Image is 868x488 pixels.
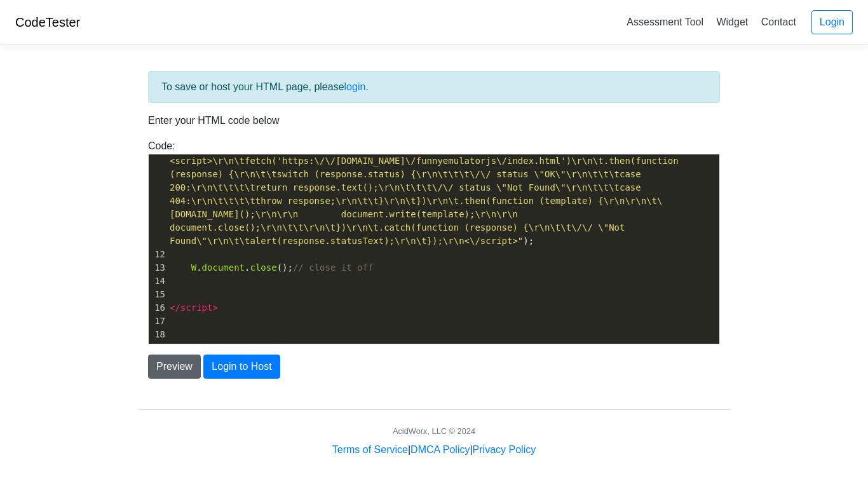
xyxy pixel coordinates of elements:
a: Widget [711,11,753,32]
div: 16 [149,301,167,315]
span: W [191,262,196,273]
span: . . (); [170,262,373,273]
a: Login [811,10,853,34]
p: Enter your HTML code below [148,113,720,128]
a: Privacy Policy [473,444,536,455]
span: script [180,302,213,313]
div: 15 [149,288,167,301]
span: // close it off [293,262,373,273]
div: 14 [149,274,167,288]
a: DMCA Policy [410,444,470,455]
a: Terms of Service [332,444,408,455]
div: | | [332,442,536,457]
div: AcidWorx, LLC © 2024 [393,425,475,437]
div: 17 [149,315,167,328]
div: 13 [149,261,167,274]
span: > [212,302,217,313]
span: document [202,262,245,273]
a: Contact [756,11,801,32]
div: Code: [139,139,729,344]
a: login [344,81,366,92]
button: Login to Host [203,355,280,379]
button: Preview [148,355,201,379]
a: CodeTester [15,15,80,29]
div: To save or host your HTML page, please . [148,71,720,103]
div: 18 [149,328,167,341]
span: </ [170,302,180,313]
span: close [250,262,276,273]
a: Assessment Tool [621,11,709,32]
div: 12 [149,248,167,261]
